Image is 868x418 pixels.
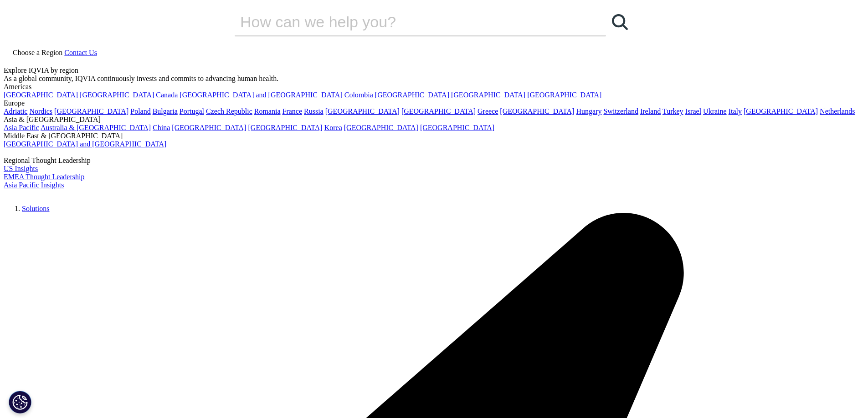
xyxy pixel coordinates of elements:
[744,107,818,115] a: [GEOGRAPHIC_DATA]
[180,107,204,115] a: Portugal
[685,107,702,115] a: Israel
[4,132,864,140] div: Middle East & [GEOGRAPHIC_DATA]
[54,107,128,115] a: [GEOGRAPHIC_DATA]
[4,107,27,115] a: Adriatic
[603,107,638,115] a: Switzerland
[663,107,683,115] a: Turkey
[344,124,418,131] a: [GEOGRAPHIC_DATA]
[282,107,303,115] a: France
[130,107,150,115] a: Poland
[64,49,97,56] a: Contact Us
[451,91,525,99] a: [GEOGRAPHIC_DATA]
[4,75,864,83] div: As a global community, IQVIA continuously invests and commits to advancing human health.
[4,116,864,124] div: Asia & [GEOGRAPHIC_DATA]
[4,140,166,148] a: [GEOGRAPHIC_DATA] and [GEOGRAPHIC_DATA]
[325,107,400,115] a: [GEOGRAPHIC_DATA]
[500,107,574,115] a: [GEOGRAPHIC_DATA]
[4,83,864,91] div: Americas
[324,124,342,131] a: Korea
[375,91,449,99] a: [GEOGRAPHIC_DATA]
[304,107,324,115] a: Russia
[729,107,742,115] a: Italy
[606,8,633,35] a: Search
[4,173,84,181] a: EMEA Thought Leadership
[153,107,178,115] a: Bulgaria
[80,91,154,99] a: [GEOGRAPHIC_DATA]
[13,49,62,56] span: Choose a Region
[4,124,39,131] a: Asia Pacific
[206,107,252,115] a: Czech Republic
[478,107,498,115] a: Greece
[9,391,31,413] button: Cookies Settings
[29,107,52,115] a: Nordics
[22,205,49,212] a: Solutions
[612,14,628,30] svg: Search
[254,107,281,115] a: Romania
[4,181,64,189] a: Asia Pacific Insights
[401,107,476,115] a: [GEOGRAPHIC_DATA]
[420,124,494,131] a: [GEOGRAPHIC_DATA]
[4,156,864,165] div: Regional Thought Leadership
[4,99,864,107] div: Europe
[41,124,151,131] a: Australia & [GEOGRAPHIC_DATA]
[640,107,661,115] a: Ireland
[156,91,178,99] a: Canada
[235,8,580,35] input: Search
[703,107,727,115] a: Ukraine
[153,124,170,131] a: China
[576,107,601,115] a: Hungary
[248,124,323,131] a: [GEOGRAPHIC_DATA]
[180,91,342,99] a: [GEOGRAPHIC_DATA] and [GEOGRAPHIC_DATA]
[172,124,246,131] a: [GEOGRAPHIC_DATA]
[344,91,373,99] a: Colombia
[4,66,864,75] div: Explore IQVIA by region
[4,91,78,99] a: [GEOGRAPHIC_DATA]
[527,91,601,99] a: [GEOGRAPHIC_DATA]
[820,107,855,115] a: Netherlands
[4,165,38,172] a: US Insights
